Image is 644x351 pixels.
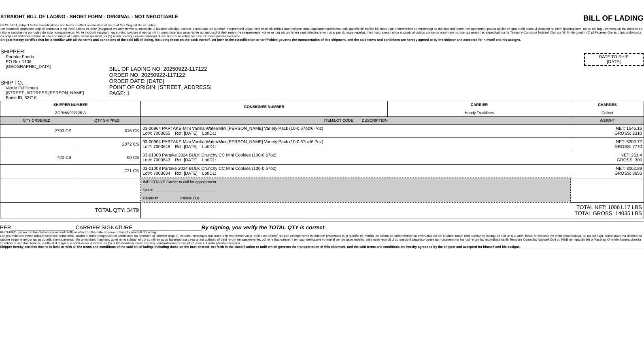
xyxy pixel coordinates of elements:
[73,125,141,138] td: 616 CS
[0,49,108,55] div: SHIPPER:
[571,101,644,117] td: CHARGES
[141,117,571,125] td: ITEM/LOT CODE DESCRIPTION
[141,202,644,218] td: TOTAL NET: 10061.17 LBS TOTAL GROSS: 14035 LBS
[141,178,571,202] td: IMPORTANT: Carrier to call for appointment Seal#_______________________________ Pallets In_______...
[73,117,141,125] td: QTY SHIPPED
[389,111,569,115] div: Handy Trucklines
[109,66,644,96] div: BILL OF LADING NO: 20250922-117122 ORDER NO: 20250922-117122 ORDER DATE: [DATE] POINT OF ORIGIN: ...
[73,151,141,165] td: 60 CS
[584,53,644,66] div: DATE TO SHIP [DATE]
[571,117,644,125] td: WEIGHT
[388,101,571,117] td: CARRIER
[573,111,642,115] div: Collect
[571,125,644,138] td: NET: 1546.16 GROSS: 2310
[0,125,73,138] td: 2790 CS
[73,165,141,178] td: 731 CS
[0,38,644,42] div: Shipper hereby certifies that he is familiar with all the terms and conditions of the said bill o...
[73,138,141,151] td: 2072 CS
[6,55,108,69] div: Partake Foods PO Box 1108 [GEOGRAPHIC_DATA]
[2,111,139,115] div: ZORNW092125-A
[571,165,644,178] td: NET: 3062.89 GROSS: 3655
[472,14,644,23] div: BILL OF LADING
[141,138,571,151] td: 03-00964 PARTAKE-Mini Vanilla Wafer/Mini [PERSON_NAME] Variety Pack (10-0.67oz/6-7oz) Lot#: 70036...
[0,202,141,218] td: TOTAL QTY: 3479
[6,86,108,100] div: Verde Fulfillment [STREET_ADDRESS][PERSON_NAME] Boise ID, 83716
[141,165,571,178] td: 03-01008 Partake 2024 BULK Crunchy CC Mini Cookies (100-0.67oz) Lot#: 7003634 Rct: [DATE] LotID1:
[141,125,571,138] td: 03-00964 PARTAKE-Mini Vanilla Wafer/Mini [PERSON_NAME] Variety Pack (10-0.67oz/6-7oz) Lot#: 70036...
[0,80,108,86] div: SHIP TO:
[0,101,141,117] td: SHIPPER NUMBER
[571,151,644,165] td: NET: 251.4 GROSS: 300
[0,117,73,125] td: QTY ORDERED
[202,224,324,230] span: By signing, you verify the TOTAL QTY is correct
[0,151,73,165] td: 720 CS
[141,151,571,165] td: 03-01008 Partake 2024 BULK Crunchy CC Mini Cookies (100-0.67oz) Lot#: 7003643 Rct: [DATE] LotID1:
[571,138,644,151] td: NET: 5200.72 GROSS: 7770
[141,101,388,117] td: CONSIGNEE NUMBER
